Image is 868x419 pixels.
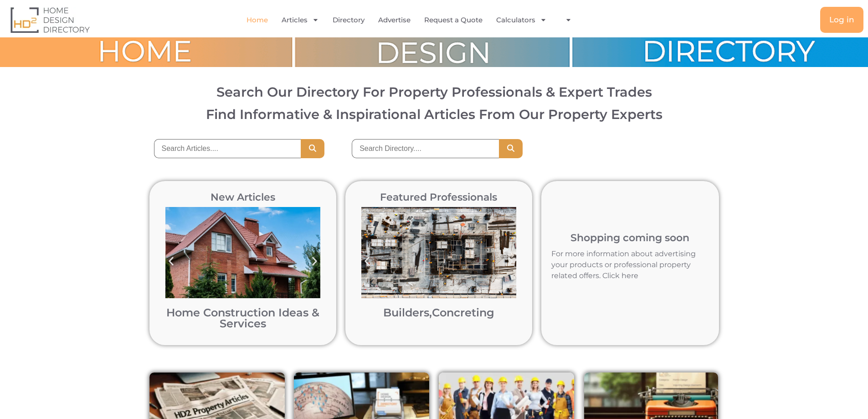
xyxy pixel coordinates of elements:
[161,202,325,334] div: 1 / 12
[154,139,301,158] input: Search Articles....
[166,306,319,330] a: Home Construction Ideas & Services
[161,251,181,272] div: Previous slide
[357,202,521,334] div: 1 / 12
[301,139,324,158] button: Search
[378,10,411,31] a: Advertise
[282,10,319,31] a: Articles
[247,10,268,31] a: Home
[432,306,494,319] a: Concreting
[357,251,377,272] div: Previous slide
[829,16,854,24] span: Log in
[496,10,547,31] a: Calculators
[304,251,325,272] div: Next slide
[357,192,521,202] h2: Featured Professionals
[361,307,516,318] h2: ,
[18,85,851,98] h2: Search Our Directory For Property Professionals & Expert Trades
[333,10,365,31] a: Directory
[500,251,521,272] div: Next slide
[383,306,429,319] a: Builders
[499,139,523,158] button: Search
[176,10,649,31] nav: Menu
[161,192,325,202] h2: New Articles
[352,139,499,158] input: Search Directory....
[820,7,863,33] a: Log in
[18,108,851,121] h3: Find Informative & Inspirational Articles From Our Property Experts
[424,10,483,31] a: Request a Quote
